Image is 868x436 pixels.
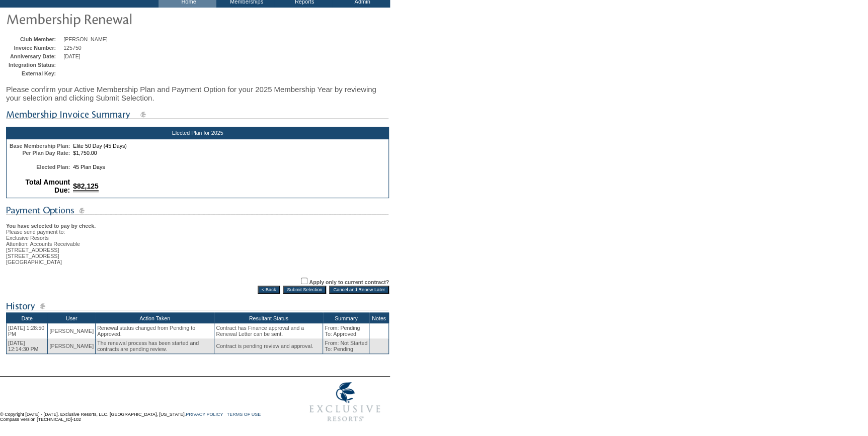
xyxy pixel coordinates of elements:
img: Exclusive Resorts [300,377,390,427]
td: $1,750.00 [72,150,386,156]
label: Apply only to current contract? [309,279,389,285]
img: pgTtlMembershipRenewal.gif [6,9,207,29]
td: Elite 50 Day (45 Days) [72,143,386,149]
b: Elected Plan: [36,164,70,170]
th: Action Taken [96,313,214,324]
b: You have selected to pay by check. [6,223,96,229]
a: TERMS OF USE [227,412,261,417]
td: Anniversary Date: [9,53,61,59]
div: Elected Plan for 2025 [6,127,389,139]
td: Renewal status changed from Pending to Approved. [96,323,214,338]
td: Integration Status: [9,62,61,68]
th: Date [7,313,48,324]
input: < Back [258,286,280,294]
b: Total Amount Due: [26,178,70,194]
span: [PERSON_NAME] [63,36,108,42]
b: Per Plan Day Rate: [22,150,70,156]
td: From: Pending To: Approved [323,323,369,338]
span: 125750 [63,45,82,51]
th: Summary [323,313,369,324]
input: Submit Selection [283,286,326,294]
th: Notes [369,313,389,324]
span: $82,125 [73,182,99,192]
td: [PERSON_NAME] [48,323,96,338]
b: Base Membership Plan: [10,143,70,149]
input: Cancel and Renew Later [329,286,389,294]
div: Please confirm your Active Membership Plan and Payment Option for your 2025 Membership Year by re... [6,80,389,107]
div: Please send payment to: Exclusive Resorts Attention: Accounts Receivable [STREET_ADDRESS] [STREET... [6,217,389,265]
img: subTtlMembershipInvoiceSummary.gif [6,108,388,121]
td: [DATE] 1:28:50 PM [7,323,48,338]
td: Contract is pending review and approval. [214,338,323,354]
td: [PERSON_NAME] [48,338,96,354]
th: User [48,313,96,324]
td: 45 Plan Days [72,164,386,170]
td: Invoice Number: [9,45,61,51]
td: From: Not Started To: Pending [323,338,369,354]
img: subTtlHistory.gif [6,300,388,312]
img: subTtlPaymentOptions.gif [6,204,388,217]
th: Resultant Status [214,313,323,324]
td: The renewal process has been started and contracts are pending review. [96,338,214,354]
span: [DATE] [63,53,81,59]
td: [DATE] 12:14:30 PM [7,338,48,354]
td: Club Member: [9,36,61,42]
td: Contract has Finance approval and a Renewal Letter can be sent. [214,323,323,338]
td: External Key: [9,70,61,76]
a: PRIVACY POLICY [186,412,223,417]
